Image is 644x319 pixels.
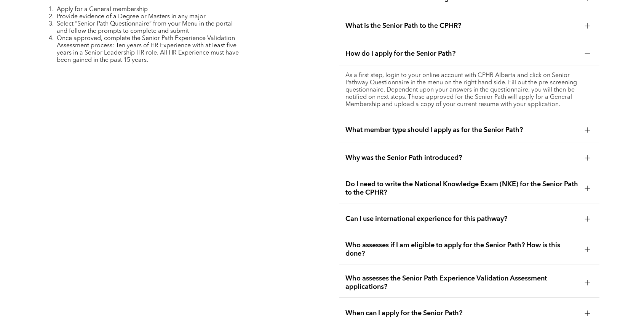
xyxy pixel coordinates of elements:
span: Apply for a General membership [57,6,148,13]
span: Do I need to write the National Knowledge Exam (NKE) for the Senior Path to the CPHR? [345,180,578,197]
span: Why was the Senior Path introduced? [345,154,578,162]
span: What is the Senior Path to the CPHR? [345,22,578,30]
span: Provide evidence of a Degree or Masters in any major [57,14,206,20]
span: Select “Senior Path Questionnaire” from your Menu in the portal and follow the prompts to complet... [57,21,233,34]
span: When can I apply for the Senior Path? [345,309,578,317]
span: How do I apply for the Senior Path? [345,50,578,58]
span: What member type should I apply as for the Senior Path? [345,126,578,134]
span: Can I use international experience for this pathway? [345,215,578,223]
span: Who assesses the Senior Path Experience Validation Assessment applications? [345,274,578,291]
span: Once approved, complete the Senior Path Experience Validation Assessment process: Ten years of HR... [57,35,239,63]
span: Who assesses if I am eligible to apply for the Senior Path? How is this done? [345,241,578,258]
p: As a first step, login to your online account with CPHR Alberta and click on Senior Pathway Quest... [345,72,593,108]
